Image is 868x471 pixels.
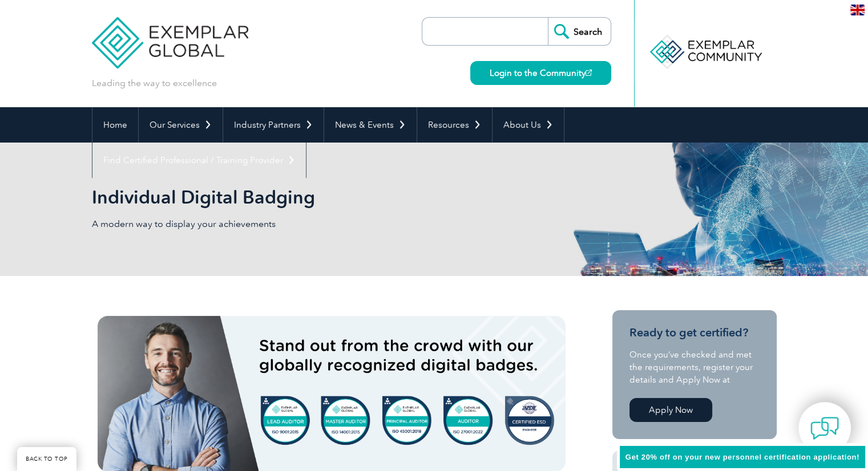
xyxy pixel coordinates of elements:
a: Resources [417,107,492,143]
a: News & Events [324,107,417,143]
a: BACK TO TOP [17,447,76,471]
p: Once you’ve checked and met the requirements, register your details and Apply Now at [629,348,760,386]
img: en [850,5,865,15]
a: Home [92,107,138,143]
a: Industry Partners [223,107,324,143]
p: A modern way to display your achievements [92,218,434,230]
a: Our Services [139,107,223,143]
p: Leading the way to excellence [92,77,217,90]
h2: Individual Digital Badging [92,188,571,206]
a: Login to the Community [470,61,611,85]
a: About Us [492,107,564,143]
a: Find Certified Professional / Training Provider [92,143,306,178]
img: contact-chat.png [810,414,839,442]
span: Get 20% off on your new personnel certification application! [625,453,859,461]
h3: Ready to get certified? [629,326,760,340]
img: open_square.png [586,70,592,76]
a: Apply Now [629,398,712,422]
input: Search [548,18,611,45]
